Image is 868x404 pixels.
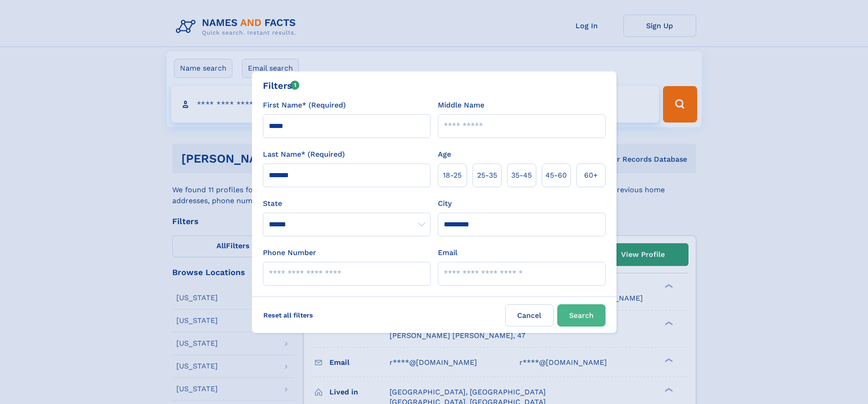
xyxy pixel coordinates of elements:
label: City [438,198,452,209]
span: 18‑25 [443,170,462,181]
span: 45‑60 [545,170,567,181]
button: Search [557,304,606,327]
label: Cancel [505,304,554,327]
label: State [263,198,431,209]
label: Phone Number [263,247,316,258]
span: 60+ [584,170,598,181]
label: Middle Name [438,100,484,111]
div: Filters [263,79,300,92]
label: Last Name* (Required) [263,149,345,160]
label: Email [438,247,457,258]
span: 25‑35 [477,170,497,181]
label: Age [438,149,451,160]
label: First Name* (Required) [263,100,346,111]
label: Reset all filters [257,304,319,326]
span: 35‑45 [511,170,532,181]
